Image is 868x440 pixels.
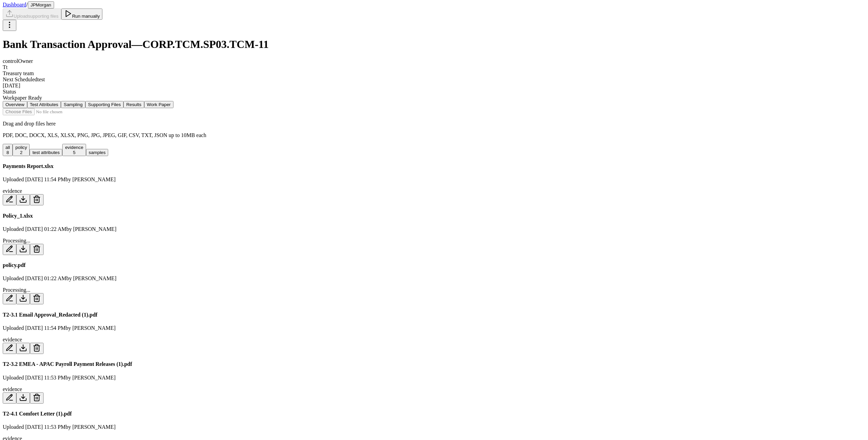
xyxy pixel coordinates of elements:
[3,89,865,95] div: Status
[3,275,865,282] p: Uploaded [DATE] 01:22 AM by [PERSON_NAME]
[3,2,26,7] a: Dashboard
[3,226,865,232] p: Uploaded [DATE] 01:22 AM by [PERSON_NAME]
[3,176,865,183] p: Uploaded [DATE] 11:54 PM by [PERSON_NAME]
[3,70,34,76] span: Treasury team
[65,150,83,155] div: 5
[3,213,865,219] h4: Policy_1.xlsx
[3,337,865,343] div: evidence
[3,1,865,9] div: /
[3,64,7,70] span: Tt
[16,194,30,205] button: Download File
[3,392,16,404] button: Add/Edit Description
[16,343,30,354] button: Download File
[3,101,27,108] button: Overview
[3,9,61,20] button: Uploadsupporting files
[15,150,27,155] div: 2
[16,293,30,304] button: Download File
[3,83,865,89] div: [DATE]
[61,9,103,20] button: Run manually
[3,38,865,51] h1: Bank Transaction Approval — CORP.TCM.SP03.TCM-11
[27,101,61,108] button: Test Attributes
[3,325,865,331] p: Uploaded [DATE] 11:54 PM by [PERSON_NAME]
[3,101,865,108] nav: Tabs
[30,244,44,255] button: Delete File
[62,144,86,156] button: evidence 5
[3,244,16,255] button: Add/Edit Description
[86,149,108,156] button: samples
[85,101,123,108] button: Supporting Files
[16,244,30,255] button: Download File
[3,262,865,268] h4: policy.pdf
[5,150,10,155] div: 8
[30,149,62,156] button: test attributes
[3,375,865,381] p: Uploaded [DATE] 11:53 PM by [PERSON_NAME]
[3,411,865,417] h4: T2-4.1 Comfort Letter (1).pdf
[3,144,13,156] button: all 8
[28,1,54,9] button: JPMorgan
[123,101,144,108] button: Results
[3,132,865,138] p: PDF, DOC, DOCX, XLS, XLSX, PNG, JPG, JPEG, GIF, CSV, TXT, JSON up to 10MB each
[30,392,44,404] button: Delete File
[16,392,30,404] button: Download File
[3,361,865,367] h4: T2-3.2 EMEA - APAC Payroll Payment Releases (1).pdf
[3,238,865,244] div: Processing...
[3,163,865,169] h4: Payments Report.xlsx
[3,194,16,205] button: Add/Edit Description
[3,312,865,318] h4: T2-3.1 Email Approval_Redacted (1).pdf
[3,58,865,64] div: control Owner
[3,287,865,293] div: Processing...
[13,144,30,156] button: policy 2
[3,95,865,101] div: Workpaper Ready
[3,77,865,83] div: Next Scheduled test
[3,293,16,304] button: Add/Edit Description
[30,293,44,304] button: Delete File
[3,188,865,194] div: evidence
[3,121,865,127] p: Drag and drop files here
[30,194,44,205] button: Delete File
[3,424,865,430] p: Uploaded [DATE] 11:53 PM by [PERSON_NAME]
[30,343,44,354] button: Delete File
[3,343,16,354] button: Add/Edit Description
[61,101,85,108] button: Sampling
[3,386,865,392] div: evidence
[144,101,173,108] button: Work Paper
